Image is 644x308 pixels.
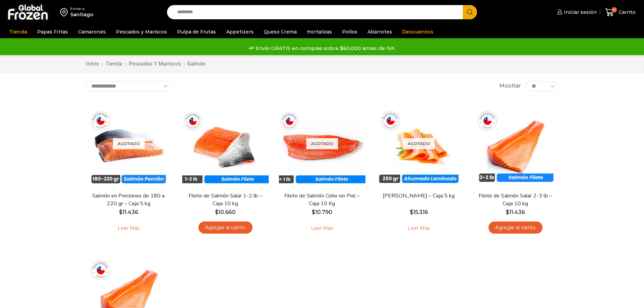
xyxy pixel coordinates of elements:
[410,209,413,215] span: $
[86,81,172,91] select: Pedido de la tienda
[399,25,437,38] a: Descuentos
[113,138,145,149] p: Agotado
[34,25,71,38] a: Papas Fritas
[260,25,300,38] a: Queso Crema
[90,192,167,208] a: Salmón en Porciones de 180 a 220 gr – Caja 5 kg
[301,221,343,236] a: Leé más sobre “Filete de Salmón Coho sin Piel – Caja 10 Kg”
[410,209,428,215] bdi: 15.316
[380,192,457,200] a: [PERSON_NAME] – Caja 5 kg
[397,221,440,236] a: Leé más sobre “Salmón Ahumado Laminado - Caja 5 kg”
[70,6,93,11] div: Enviar a
[476,192,554,208] a: Filete de Salmón Salar 2-3 lb – Caja 10 kg
[119,209,138,215] bdi: 11.436
[612,7,617,13] span: 0
[603,4,637,20] a: 0 Carrito
[617,9,636,16] span: Carrito
[403,138,435,149] p: Agotado
[488,221,543,234] a: Agregar al carrito: “Filete de Salmón Salar 2-3 lb - Caja 10 kg”
[506,209,509,215] span: $
[60,6,70,18] img: address-field-icon.svg
[312,209,315,215] span: $
[119,209,122,215] span: $
[364,25,396,38] a: Abarrotes
[198,221,253,234] a: Agregar al carrito: “Filete de Salmón Salar 1-2 lb – Caja 10 kg”
[506,209,525,215] bdi: 11.436
[107,221,150,236] a: Leé más sobre “Salmón en Porciones de 180 a 220 gr - Caja 5 kg”
[283,192,361,208] a: Filete de Salmón Coho sin Piel – Caja 10 Kg
[499,82,521,90] span: Mostrar
[339,25,361,38] a: Pollos
[312,209,332,215] bdi: 10.790
[187,61,206,67] h1: Salmón
[86,60,99,68] a: Inicio
[86,60,206,68] nav: Breadcrumb
[562,9,597,16] span: Iniciar sesión
[215,209,218,215] span: $
[555,5,597,19] a: Iniciar sesión
[70,11,93,18] div: Santiago
[223,25,257,38] a: Appetizers
[306,138,338,149] p: Agotado
[128,60,181,68] a: Pescados y Mariscos
[463,5,477,19] button: Search button
[304,25,335,38] a: Hortalizas
[6,25,30,38] a: Tienda
[186,192,264,208] a: Filete de Salmón Salar 1-2 lb – Caja 10 kg
[174,25,219,38] a: Pulpa de Frutas
[113,25,170,38] a: Pescados y Mariscos
[75,25,109,38] a: Camarones
[105,60,123,68] a: Tienda
[215,209,236,215] bdi: 10.660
